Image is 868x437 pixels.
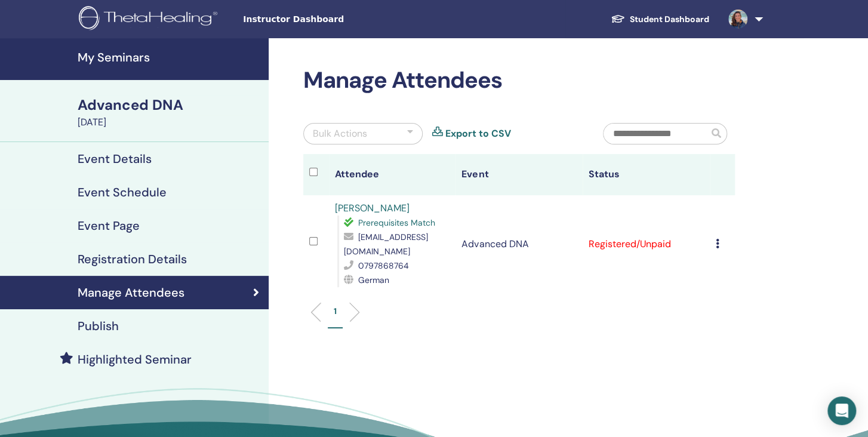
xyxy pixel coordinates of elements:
[455,195,583,293] td: Advanced DNA
[79,6,221,33] img: logo.png
[358,260,409,271] span: 0797868764
[335,202,410,214] a: [PERSON_NAME]
[303,67,735,94] h2: Manage Attendees
[445,127,511,141] a: Export to CSV
[334,305,337,318] p: 1
[455,154,583,195] th: Event
[78,50,261,64] h4: My Seminars
[243,13,422,26] span: Instructor Dashboard
[78,219,140,233] h4: Event Page
[358,275,389,285] span: German
[70,95,269,130] a: Advanced DNA[DATE]
[78,252,187,266] h4: Registration Details
[78,352,192,367] h4: Highlighted Seminar
[601,8,719,30] a: Student Dashboard
[78,319,119,333] h4: Publish
[611,14,625,24] img: graduation-cap-white.svg
[78,185,167,199] h4: Event Schedule
[78,285,184,300] h4: Manage Attendees
[827,396,856,425] div: Open Intercom Messenger
[728,10,747,29] img: default.jpg
[583,154,710,195] th: Status
[358,217,435,228] span: Prerequisites Match
[313,127,367,141] div: Bulk Actions
[344,232,428,257] span: [EMAIL_ADDRESS][DOMAIN_NAME]
[329,154,456,195] th: Attendee
[78,115,261,130] div: [DATE]
[78,95,261,115] div: Advanced DNA
[78,152,152,166] h4: Event Details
